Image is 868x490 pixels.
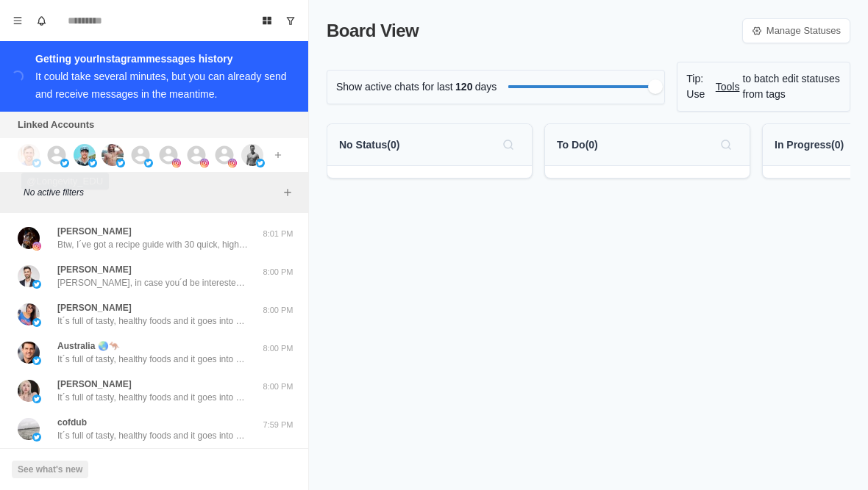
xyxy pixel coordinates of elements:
[648,79,663,94] div: Filter by activity days
[557,137,598,153] p: To Do ( 0 )
[12,461,88,478] button: See what's new
[260,228,296,240] p: 8:01 PM
[144,159,153,167] img: picture
[35,50,291,68] div: Getting your Instagram messages history
[172,159,181,167] img: picture
[336,79,453,95] p: Show active chats for last
[260,266,296,278] p: 8:00 PM
[57,314,249,328] p: It´s full of tasty, healthy foods and it goes into how to avoid foods in the grocery store that l...
[29,9,53,32] button: Notifications
[24,186,279,199] p: No active filters
[497,133,520,156] button: Search
[57,353,249,366] p: It´s full of tasty, healthy foods and it goes into how to avoid foods in the grocery store that l...
[453,79,475,95] span: 120
[475,79,497,95] p: days
[60,159,69,167] img: picture
[260,381,296,393] p: 8:00 PM
[88,159,97,167] img: picture
[57,263,132,276] p: [PERSON_NAME]
[742,18,850,43] a: Manage Statuses
[18,265,40,287] img: picture
[57,429,249,442] p: It´s full of tasty, healthy foods and it goes into how to avoid foods in the grocery store that l...
[32,394,41,403] img: picture
[32,433,41,442] img: picture
[57,225,132,238] p: [PERSON_NAME]
[32,280,41,289] img: picture
[35,71,287,100] div: It could take several minutes, but you can already send and receive messages in the meantime.
[18,118,94,132] p: Linked Accounts
[18,303,40,325] img: picture
[32,356,41,365] img: picture
[255,9,279,32] button: Board View
[260,304,296,317] p: 8:00 PM
[686,71,712,102] p: Tip: Use
[6,9,29,32] button: Menu
[716,79,740,95] a: Tools
[57,238,249,251] p: Btw, I´ve got a recipe guide with 30 quick, high-protein fat loss meals. Want a copy?
[241,144,263,166] img: picture
[57,416,87,429] p: cofdub
[18,380,40,402] img: picture
[260,419,296,431] p: 7:59 PM
[116,159,125,167] img: picture
[269,146,287,164] button: Add account
[57,276,249,289] p: [PERSON_NAME], in case you´d be interested, I also have my ultimate grocery guide. Would you like...
[57,301,132,314] p: [PERSON_NAME]
[714,133,738,156] button: Search
[228,159,237,167] img: picture
[102,144,124,166] img: picture
[200,159,209,167] img: picture
[74,144,96,166] img: picture
[327,18,419,44] p: Board View
[18,418,40,440] img: picture
[279,184,296,201] button: Add filters
[18,342,40,364] img: picture
[57,378,132,391] p: [PERSON_NAME]
[256,159,265,167] img: picture
[57,391,249,404] p: It´s full of tasty, healthy foods and it goes into how to avoid foods in the grocery store that l...
[57,339,120,353] p: Australia 🌏🦘
[742,71,841,102] p: to batch edit statuses from tags
[260,342,296,355] p: 8:00 PM
[339,137,399,153] p: No Status ( 0 )
[18,227,40,249] img: picture
[279,9,302,32] button: Show unread conversations
[32,159,41,167] img: picture
[18,144,40,166] img: picture
[32,242,41,251] img: picture
[775,137,844,153] p: In Progress ( 0 )
[32,318,41,327] img: picture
